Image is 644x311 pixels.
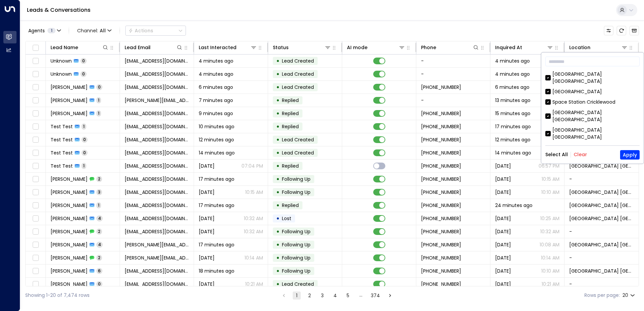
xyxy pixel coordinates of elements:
span: Aug 05, 2025 [495,254,511,261]
span: Unknown [51,58,72,64]
div: [GEOGRAPHIC_DATA] [545,88,640,95]
div: Lead Name [51,43,78,51]
span: 117leonolan@gmail.com [125,176,189,182]
p: 10:15 AM [245,189,263,196]
span: Toggle select row [31,162,40,170]
div: • [276,81,280,93]
span: vicward2116@hotmail.co.uk [125,268,189,274]
span: 14 minutes ago [495,149,531,156]
span: 0 [82,137,88,142]
div: Space Station Cricklewood [545,99,640,106]
span: 6 [96,268,102,274]
span: Following Up [282,228,311,235]
span: Aug 06, 2025 [495,189,511,196]
span: Aug 03, 2025 [495,281,511,287]
span: 10 minutes ago [199,123,234,130]
span: Following Up [282,189,311,196]
span: Toggle select row [31,96,40,105]
span: 17 minutes ago [495,123,531,130]
span: Toggle select all [31,44,40,52]
div: Phone [421,43,436,51]
span: Lead Created [282,136,314,143]
span: Lead Created [282,149,314,156]
span: Following Up [282,268,311,274]
div: • [276,252,280,264]
span: 17 minutes ago [199,202,234,209]
p: 10:08 AM [540,241,559,248]
span: Test123@gmail.com [125,163,189,169]
span: 3 [96,189,102,195]
span: 0 [96,281,102,287]
span: All [100,28,106,33]
span: puvasalyj@gmail.com [125,84,189,91]
span: 1 [82,124,86,129]
div: Status [273,43,331,51]
span: +447881585159 [421,215,461,222]
button: Go to page 5 [344,291,352,300]
span: Aug 10, 2025 [199,189,215,196]
span: Lead Created [282,71,314,77]
span: Agents [28,28,45,33]
div: • [276,173,280,185]
div: [GEOGRAPHIC_DATA] [552,88,602,95]
div: AI mode [347,43,367,51]
div: Lead Email [125,43,183,51]
span: Emma Buisseret [51,202,88,209]
span: Lead Created [282,58,314,64]
span: Aug 03, 2025 [495,268,511,274]
p: 10:21 AM [245,281,263,287]
span: Leo Nolan [51,176,88,182]
span: 7 minutes ago [199,97,233,104]
p: 07:04 PM [241,163,263,169]
span: 1 [82,163,86,169]
span: jonathan.goodwin1983@gmail.com [125,97,189,104]
span: +447533439961 [421,189,461,196]
span: +447479684443 [421,241,461,248]
p: 06:57 PM [539,163,559,169]
div: [GEOGRAPHIC_DATA] [GEOGRAPHIC_DATA] [552,71,640,85]
div: Phone [421,43,479,51]
span: elbuisseret@gmail.com [125,215,189,222]
button: Agents1 [25,26,63,35]
span: 24 minutes ago [495,202,533,209]
div: Space Station Cricklewood [552,99,615,106]
span: +447859109109 [421,268,461,274]
span: Space Station Kings Heath [569,189,634,196]
span: chris@htchnsn.com [125,254,189,261]
td: - [416,55,490,67]
span: 0 [96,84,102,90]
span: 117leonolan@gmail.com [125,189,189,196]
span: Test Test [51,163,73,169]
span: Toggle select row [31,188,40,197]
span: Toggle select row [31,83,40,92]
span: 1 [96,202,101,208]
span: +441210000000 [421,163,461,169]
span: 4 minutes ago [199,71,233,77]
div: [GEOGRAPHIC_DATA] [GEOGRAPHIC_DATA] [545,127,640,141]
p: 10:32 AM [244,228,263,235]
p: 10:21 AM [542,281,559,287]
p: 10:10 AM [541,268,559,274]
span: 6 minutes ago [495,84,529,91]
button: Go to page 4 [331,291,339,300]
button: page 1 [293,291,301,300]
span: Toggle select row [31,280,40,288]
span: Replied [282,123,299,130]
span: 12 minutes ago [199,136,234,143]
span: Toggle select row [31,109,40,118]
span: Lead Created [282,281,314,287]
div: Showing 1-20 of 7,474 rows [25,292,90,299]
nav: pagination navigation [280,291,394,300]
span: 1 [96,97,101,103]
span: Replied [282,110,299,117]
span: Aug 08, 2025 [495,176,511,182]
span: fiboq@gmail.com [125,110,189,117]
div: • [276,68,280,80]
p: 10:14 AM [541,254,559,261]
span: Toggle select row [31,241,40,249]
span: 1 [47,28,56,33]
span: 4 minutes ago [199,58,233,64]
span: Space Station Kilburn [569,202,634,209]
span: Replied [282,202,299,209]
span: Jul 31, 2025 [199,163,215,169]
